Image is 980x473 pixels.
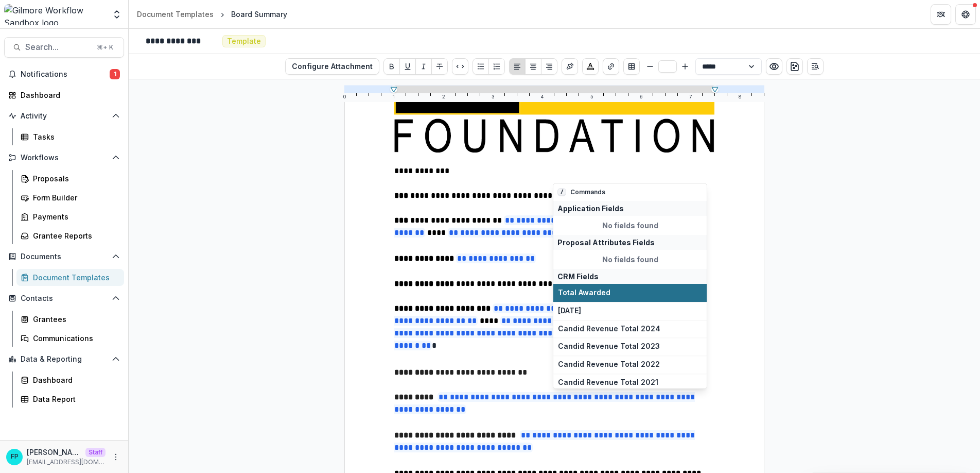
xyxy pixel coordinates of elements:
span: Candid Revenue Total 2022 [558,360,702,369]
button: Bold [383,58,400,75]
div: Proposals [33,173,116,184]
button: More [110,451,122,463]
div: Application Fields [553,201,707,216]
span: Candid Revenue Total 2023 [558,342,702,351]
div: Document Templates [33,272,116,283]
span: 1 [110,69,120,79]
div: Dashboard [33,375,116,385]
button: Open Activity [4,108,124,124]
div: Payments [33,211,116,222]
button: Choose font color [582,58,599,75]
div: Communications [33,333,116,344]
button: Candid Revenue Total 2022 [553,356,707,374]
button: Preview preview-doc.pdf [766,58,782,75]
div: CRM Fields [553,269,707,284]
button: Code [452,58,468,75]
button: Get Help [955,4,976,25]
div: Dashboard [21,90,116,100]
button: Insert Signature [562,58,578,75]
div: Form Builder [33,192,116,203]
button: Ordered List [488,58,505,75]
p: Commands [570,188,605,197]
a: Tasks [16,128,124,145]
button: Strike [431,58,448,75]
span: Data & Reporting [21,355,108,364]
button: Open Workflows [4,149,124,166]
img: Gilmore Workflow Sandbox logo [4,4,106,25]
span: Contacts [21,294,108,303]
div: Proposal Attributes Fields [553,235,707,250]
button: Open Documents [4,248,124,265]
button: Align Center [525,58,541,75]
a: Payments [16,208,124,225]
button: Bigger [679,60,691,73]
button: Align Right [541,58,557,75]
button: Configure Attachment [285,58,379,75]
span: Template [227,37,261,46]
div: Grantee Reports [33,230,116,241]
button: Total Awarded [553,284,707,302]
button: [DATE] [553,302,707,320]
kbd: / [557,188,566,196]
div: Fanny Pinoul [11,453,19,460]
p: [PERSON_NAME] [27,447,81,458]
span: Search... [25,42,91,52]
button: Notifications1 [4,66,124,82]
a: Grantee Reports [16,227,124,244]
nav: breadcrumb [133,7,291,22]
span: [DATE] [558,307,702,315]
button: Search... [4,37,124,58]
a: Data Report [16,391,124,408]
button: Insert Table [623,58,640,75]
button: Align Left [509,58,526,75]
button: Candid Revenue Total 2024 [553,320,707,338]
div: Board Summary [231,9,287,20]
span: Notifications [21,70,110,79]
button: Open Editor Sidebar [807,58,824,75]
button: Partners [931,4,951,25]
a: Communications [16,330,124,347]
button: Open entity switcher [110,4,124,25]
button: Underline [399,58,416,75]
p: [EMAIL_ADDRESS][DOMAIN_NAME] [27,458,106,467]
button: Create link [603,58,619,75]
div: No fields found [553,250,707,269]
button: Italicize [415,58,432,75]
span: Candid Revenue Total 2024 [558,325,702,333]
button: Open Contacts [4,290,124,307]
button: Bullet List [472,58,489,75]
button: Smaller [644,60,656,73]
a: Document Templates [16,269,124,286]
button: Candid Revenue Total 2021 [553,374,707,392]
a: Dashboard [16,371,124,388]
a: Proposals [16,170,124,187]
button: Open Data & Reporting [4,351,124,367]
button: Candid Revenue Total 2023 [553,337,707,356]
a: Grantees [16,311,124,328]
div: Tasks [33,131,116,142]
p: Staff [85,448,106,457]
div: ⌘ + K [95,42,115,53]
span: Candid Revenue Total 2021 [558,378,702,387]
span: Workflows [21,154,108,162]
a: Dashboard [4,87,124,104]
div: Document Templates [137,9,214,20]
div: Grantees [33,314,116,325]
span: Documents [21,252,108,261]
div: No fields found [553,216,707,235]
span: Total Awarded [558,289,702,297]
a: Document Templates [133,7,218,22]
div: Data Report [33,394,116,404]
span: Activity [21,112,108,121]
button: download-word [786,58,803,75]
a: Form Builder [16,189,124,206]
